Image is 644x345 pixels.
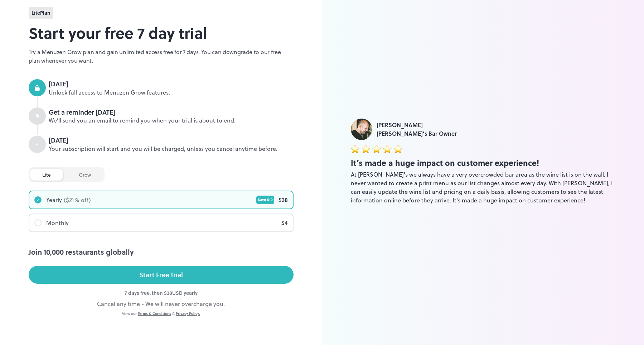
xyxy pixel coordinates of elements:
div: [DATE] [49,79,294,88]
img: star [372,144,381,153]
div: Cancel any time - We will never overcharge you. [29,300,294,308]
div: Yearly [46,196,62,204]
p: Try a Menuzen Grow plan and gain unlimited access free for 7 days. You can downgrade to our free ... [29,48,294,65]
div: Unlock full access to Menuzen Grow features. [49,88,294,97]
img: star [351,144,359,153]
div: grow [67,169,103,181]
div: [PERSON_NAME]’s Bar Owner [377,129,457,138]
button: Start Free Trial [29,266,294,284]
div: Start Free Trial [139,269,183,280]
h2: Start your free 7 day trial [29,21,294,44]
div: Join 10,000 restaurants globally [29,246,294,257]
div: We’ll send you an email to remind you when your trial is about to end. [49,116,294,125]
div: [PERSON_NAME] [377,121,457,129]
div: View our & [29,311,294,316]
a: Privacy Policy. [176,311,200,316]
img: star [383,144,392,153]
div: 7 days free, then $ 38 USD yearly [29,289,294,297]
div: At [PERSON_NAME]'s we always have a very overcrowded bar area as the wine list is on the wall. I ... [351,170,616,205]
div: [DATE] [49,135,294,145]
div: ($ 21 % off) [64,196,91,204]
div: $ 38 [279,196,288,204]
div: It’s made a huge impact on customer experience! [351,157,616,169]
div: lite [30,169,63,181]
img: Luke Foyle [351,119,372,140]
img: star [394,144,402,153]
div: Monthly [46,219,69,227]
div: Your subscription will start and you will be charged, unless you cancel anytime before. [49,145,294,153]
div: Save $ 10 [256,196,274,204]
span: lite Plan [32,9,50,16]
div: Get a reminder [DATE] [49,107,294,117]
a: Terms & Conditions [138,311,171,316]
div: $ 4 [281,219,288,227]
img: star [362,144,370,153]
